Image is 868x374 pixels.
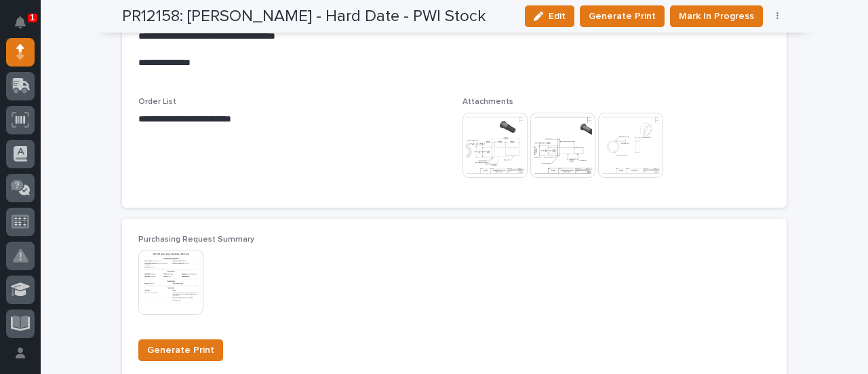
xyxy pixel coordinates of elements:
[670,5,763,27] button: Mark In Progress
[679,8,754,24] span: Mark In Progress
[122,7,486,26] h2: PR12158: [PERSON_NAME] - Hard Date - PWI Stock
[138,98,176,106] span: Order List
[6,8,35,37] button: Notifications
[17,16,35,38] div: Notifications1
[549,10,566,22] span: Edit
[147,342,214,358] span: Generate Print
[462,98,513,106] span: Attachments
[525,5,574,27] button: Edit
[589,8,656,24] span: Generate Print
[138,339,223,361] button: Generate Print
[138,236,254,244] span: Purchasing Request Summary
[30,13,35,22] p: 1
[580,5,665,27] button: Generate Print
